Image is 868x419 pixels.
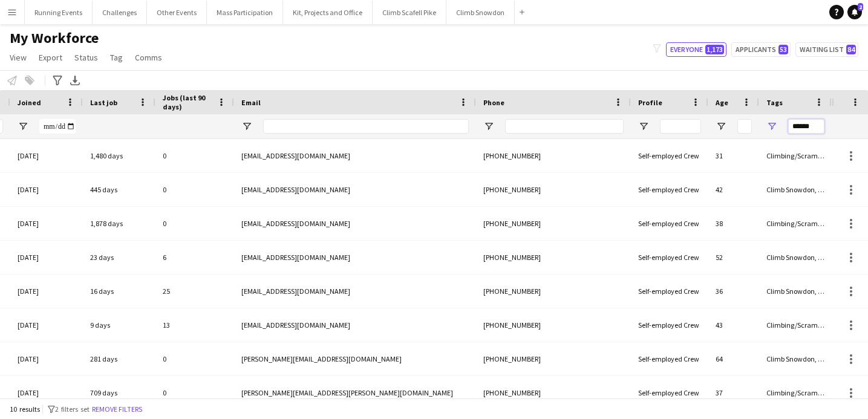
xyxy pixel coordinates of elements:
[241,121,252,132] button: Open Filter Menu
[737,119,752,134] input: Age Filter Input
[234,173,476,206] div: [EMAIL_ADDRESS][DOMAIN_NAME]
[155,376,234,409] div: 0
[631,376,708,409] div: Self-employed Crew
[263,119,469,134] input: Email Filter Input
[155,139,234,172] div: 0
[25,1,93,24] button: Running Events
[759,274,832,308] div: Climb Snowdon, Climbing/Scrambing, DofE, Driving Licence Check, [DEMOGRAPHIC_DATA] Instructors, M...
[446,1,515,24] button: Climb Snowdon
[90,403,145,416] button: Remove filters
[234,274,476,308] div: [EMAIL_ADDRESS][DOMAIN_NAME]
[476,308,631,342] div: [PHONE_NUMBER]
[135,52,162,63] span: Comms
[105,50,128,65] a: Tag
[766,121,777,132] button: Open Filter Menu
[631,207,708,240] div: Self-employed Crew
[90,98,117,107] span: Last job
[716,121,726,132] button: Open Filter Menu
[708,207,759,240] div: 38
[10,308,83,342] div: [DATE]
[10,52,27,63] span: View
[234,376,476,409] div: [PERSON_NAME][EMAIL_ADDRESS][PERSON_NAME][DOMAIN_NAME]
[10,173,83,206] div: [DATE]
[155,241,234,274] div: 6
[631,342,708,375] div: Self-employed Crew
[155,308,234,342] div: 13
[83,207,155,240] div: 1,878 days
[705,45,724,54] span: 1,173
[110,52,123,63] span: Tag
[795,42,858,57] button: Waiting list84
[10,29,99,47] span: My Workforce
[847,5,862,19] a: 2
[631,139,708,172] div: Self-employed Crew
[39,119,76,134] input: Joined Filter Input
[846,45,856,54] span: 84
[708,173,759,206] div: 42
[39,52,62,63] span: Export
[631,173,708,206] div: Self-employed Crew
[18,98,41,107] span: Joined
[708,376,759,409] div: 37
[476,376,631,409] div: [PHONE_NUMBER]
[476,207,631,240] div: [PHONE_NUMBER]
[83,241,155,274] div: 23 days
[83,274,155,308] div: 16 days
[778,45,788,54] span: 53
[373,1,446,24] button: Climb Scafell Pike
[18,121,28,132] button: Open Filter Menu
[68,73,82,88] app-action-btn: Export XLSX
[766,98,783,107] span: Tags
[130,50,167,65] a: Comms
[638,121,649,132] button: Open Filter Menu
[10,342,83,375] div: [DATE]
[631,274,708,308] div: Self-employed Crew
[155,342,234,375] div: 0
[163,93,212,111] span: Jobs (last 90 days)
[638,98,662,107] span: Profile
[55,404,90,414] span: 2 filters set
[716,98,728,107] span: Age
[155,207,234,240] div: 0
[234,241,476,274] div: [EMAIL_ADDRESS][DOMAIN_NAME]
[83,173,155,206] div: 445 days
[155,173,234,206] div: 0
[83,139,155,172] div: 1,480 days
[476,274,631,308] div: [PHONE_NUMBER]
[234,308,476,342] div: [EMAIL_ADDRESS][DOMAIN_NAME]
[476,173,631,206] div: [PHONE_NUMBER]
[708,139,759,172] div: 31
[10,139,83,172] div: [DATE]
[234,207,476,240] div: [EMAIL_ADDRESS][DOMAIN_NAME]
[476,139,631,172] div: [PHONE_NUMBER]
[483,98,504,107] span: Phone
[10,207,83,240] div: [DATE]
[759,241,832,274] div: Climb Snowdon, Climbing/Scrambing, DofE, [DEMOGRAPHIC_DATA] Instructors, Mountain Training, [GEOG...
[283,1,373,24] button: Kit, Projects and Office
[50,73,65,88] app-action-btn: Advanced filters
[759,207,832,240] div: Climbing/Scrambing, DofE, [DEMOGRAPHIC_DATA] Instructors, Welsh 3000s
[234,342,476,375] div: [PERSON_NAME][EMAIL_ADDRESS][DOMAIN_NAME]
[83,376,155,409] div: 709 days
[708,241,759,274] div: 52
[759,376,832,409] div: Climbing/Scrambing, DofE, Welsh 3000s
[241,98,261,107] span: Email
[10,376,83,409] div: [DATE]
[759,173,832,206] div: Climb Snowdon, Climbing/Scrambing, DofE, Driving Licence Check, Event Coordinators, MTtutorshipsu...
[505,119,624,134] input: Phone Filter Input
[708,308,759,342] div: 43
[155,274,234,308] div: 25
[5,50,31,65] a: View
[83,342,155,375] div: 281 days
[759,342,832,375] div: Climb Snowdon, Climbing/[GEOGRAPHIC_DATA], Mountain Training, [GEOGRAPHIC_DATA]/Mountain Skills T...
[476,241,631,274] div: [PHONE_NUMBER]
[93,1,147,24] button: Challenges
[660,119,701,134] input: Profile Filter Input
[666,42,726,57] button: Everyone1,173
[234,139,476,172] div: [EMAIL_ADDRESS][DOMAIN_NAME]
[10,274,83,308] div: [DATE]
[70,50,103,65] a: Status
[858,3,863,11] span: 2
[708,342,759,375] div: 64
[147,1,207,24] button: Other Events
